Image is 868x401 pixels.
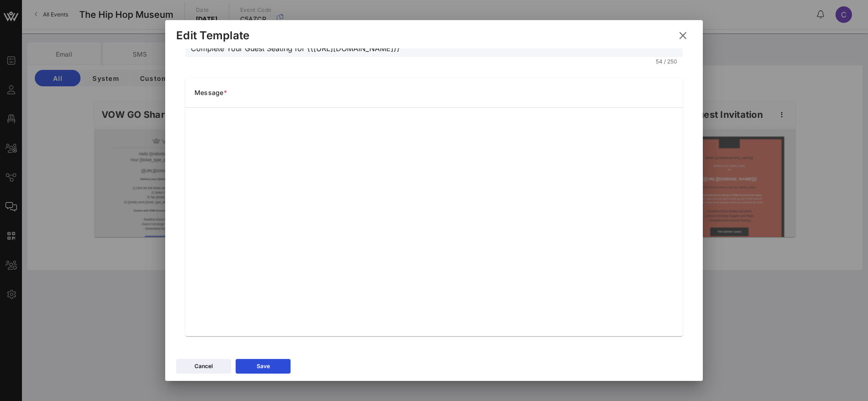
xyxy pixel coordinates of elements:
[194,362,213,371] div: Cancel
[236,359,291,374] button: Save
[257,362,270,371] div: Save
[656,59,677,65] div: 54 / 250
[176,29,249,42] div: Edit Template
[176,359,231,374] button: Cancel
[194,88,227,97] span: Message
